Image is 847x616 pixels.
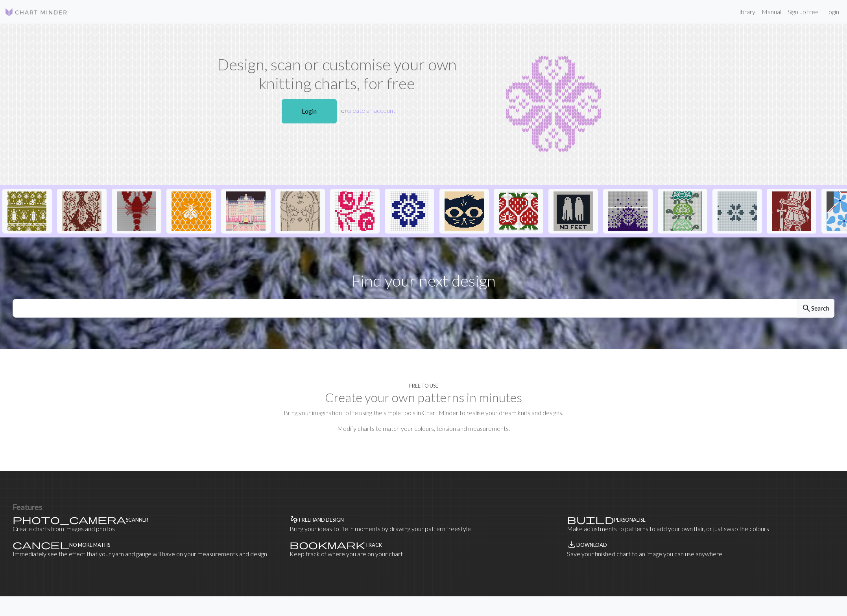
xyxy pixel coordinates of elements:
[226,191,266,231] img: Copy of Grand-Budapest-Hotel-Exterior.jpg
[13,424,834,433] p: Modify charts to match your colours, tension and measurements.
[797,299,834,318] button: Search
[658,189,707,234] button: turtles_down.jpg
[290,549,557,559] p: Keep track of where you are on your chart
[112,206,161,214] a: Copy of Copy of Lobster
[802,303,811,314] span: search
[13,524,280,533] p: Create charts from images and photos
[712,189,762,234] button: flowers / easy pattern
[2,189,52,234] button: Repeating bugs
[275,189,325,234] button: portededurin1.jpg
[548,189,598,234] button: IMG_7220.png
[166,206,216,214] a: Mehiläinen
[784,4,822,20] a: Sign up free
[166,189,216,234] button: Mehiläinen
[494,206,543,214] a: Strawberry socks
[658,206,707,214] a: turtles_down.jpg
[290,524,557,533] p: Bring your ideas to life in moments by drawing your pattern freestyle
[409,383,438,389] h4: Free to use
[385,189,434,234] button: Mari Flower
[330,189,380,234] button: Flower
[767,189,816,234] button: 3503.jpg
[212,96,462,127] p: or
[822,4,842,20] a: Login
[275,206,325,214] a: portededurin1.jpg
[13,539,69,550] span: cancel
[472,55,635,153] img: Chart example
[712,206,762,214] a: flowers / easy pattern
[576,542,607,548] h4: Download
[221,206,271,214] a: Copy of Grand-Budapest-Hotel-Exterior.jpg
[663,191,702,231] img: turtles_down.jpg
[499,191,538,231] img: Strawberry socks
[718,191,757,231] img: flowers / easy pattern
[5,7,68,17] img: Logo
[758,4,784,20] a: Manual
[117,191,156,231] img: Copy of Copy of Lobster
[330,206,380,214] a: Flower
[7,191,47,231] img: Repeating bugs
[13,390,834,405] h2: Create your own patterns in minutes
[445,191,484,231] img: Mae
[62,191,101,231] img: IMG_0917.jpeg
[280,191,320,231] img: portededurin1.jpg
[282,99,337,123] a: Login
[112,189,161,234] button: Copy of Copy of Lobster
[733,4,758,20] a: Library
[567,514,614,525] span: build
[603,206,653,214] a: Copy of fade
[772,191,811,231] img: 3503.jpg
[13,549,280,559] p: Immediately see the effect that your yarn and gauge will have on your measurements and design
[172,191,211,231] img: Mehiläinen
[614,517,646,523] h4: Personalise
[567,539,576,550] span: save_alt
[299,517,344,523] h4: Freehand design
[567,524,834,533] p: Make adjustments to patterns to add your own flair, or just swap the colours
[439,206,489,214] a: Mae
[69,542,110,548] h4: No more maths
[494,189,543,234] button: Strawberry socks
[290,514,299,525] span: gesture
[335,191,375,231] img: Flower
[439,189,489,234] button: Mae
[2,206,52,214] a: Repeating bugs
[548,206,598,214] a: IMG_7220.png
[767,206,816,214] a: 3503.jpg
[608,191,648,231] img: Copy of fade
[126,517,148,523] h4: Scanner
[385,206,434,214] a: Mari Flower
[212,55,462,93] h1: Design, scan or customise your own knitting charts, for free
[365,542,382,548] h4: Track
[13,269,834,292] p: Find your next design
[290,539,365,550] span: bookmark
[13,408,834,417] p: Bring your imagination to life using the simple tools in Chart Minder to realise your dream knits...
[13,514,126,525] span: photo_camera
[603,189,653,234] button: Copy of fade
[57,206,107,214] a: IMG_0917.jpeg
[390,191,429,231] img: Mari Flower
[221,189,271,234] button: Copy of Grand-Budapest-Hotel-Exterior.jpg
[347,107,395,114] a: create an account
[567,549,834,559] p: Save your finished chart to an image you can use anywhere
[13,502,834,511] h3: Features
[554,191,593,231] img: IMG_7220.png
[57,189,107,234] button: IMG_0917.jpeg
